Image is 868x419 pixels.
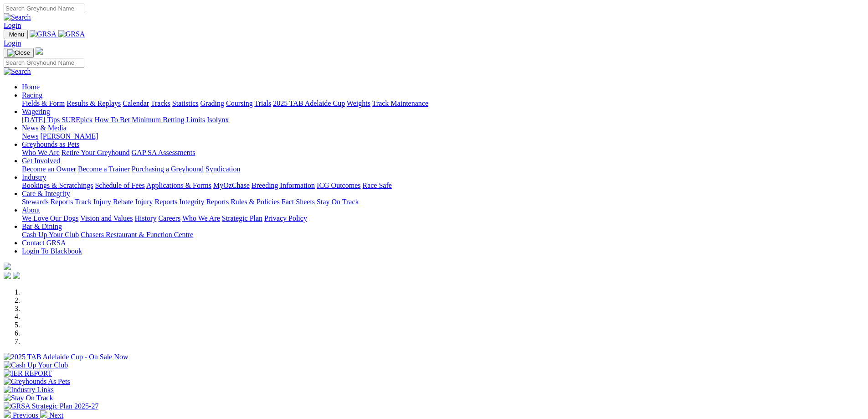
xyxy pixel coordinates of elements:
a: Login [4,39,21,47]
img: 2025 TAB Adelaide Cup - On Sale Now [4,353,128,361]
a: News [22,132,38,140]
a: History [134,214,156,222]
a: Privacy Policy [264,214,307,222]
a: Industry [22,173,46,181]
a: Who We Are [182,214,220,222]
a: About [22,206,40,214]
a: Cash Up Your Club [22,231,79,238]
a: Schedule of Fees [95,181,144,189]
span: Next [49,411,63,419]
button: Toggle navigation [4,48,34,58]
button: Toggle navigation [4,30,28,39]
div: Industry [22,181,864,190]
div: Care & Integrity [22,198,864,206]
a: Get Involved [22,157,60,165]
a: Strategic Plan [222,214,262,222]
a: Stewards Reports [22,198,73,206]
input: Search [4,58,84,67]
a: How To Bet [95,116,130,124]
div: Racing [22,99,864,108]
a: Care & Integrity [22,190,70,197]
a: Stay On Track [317,198,359,206]
img: facebook.svg [4,272,11,279]
a: Track Injury Rebate [75,198,133,206]
img: GRSA [58,30,85,38]
a: 2025 TAB Adelaide Cup [273,99,345,107]
img: logo-grsa-white.png [4,263,11,270]
a: Statistics [172,99,199,107]
a: Fact Sheets [282,198,315,206]
div: Get Involved [22,165,864,173]
a: Who We Are [22,149,60,156]
a: Results & Replays [67,99,121,107]
a: SUREpick [62,116,92,124]
a: [PERSON_NAME] [40,132,98,140]
a: Trials [254,99,271,107]
a: Greyhounds as Pets [22,140,79,148]
a: Careers [158,214,180,222]
img: Industry Links [4,386,54,394]
img: logo-grsa-white.png [36,47,43,55]
img: Search [4,13,31,21]
span: Menu [9,31,24,38]
a: Purchasing a Greyhound [132,165,204,173]
img: GRSA [30,30,56,38]
img: chevron-left-pager-white.svg [4,410,11,418]
img: Greyhounds As Pets [4,378,70,386]
div: Wagering [22,116,864,124]
a: Next [40,411,63,419]
a: Weights [347,99,370,107]
a: Applications & Forms [146,181,211,189]
a: [DATE] Tips [22,116,60,124]
a: Become an Owner [22,165,76,173]
a: Retire Your Greyhound [62,149,130,156]
a: Login To Blackbook [22,247,82,255]
a: News & Media [22,124,67,132]
a: Syndication [205,165,240,173]
a: We Love Our Dogs [22,214,78,222]
a: Become a Trainer [78,165,130,173]
a: Race Safe [362,181,391,189]
img: IER REPORT [4,369,52,378]
a: Isolynx [207,116,229,124]
span: Previous [13,411,38,419]
a: Grading [200,99,224,107]
div: News & Media [22,132,864,140]
a: Bookings & Scratchings [22,181,93,189]
a: Minimum Betting Limits [132,116,205,124]
a: Contact GRSA [22,239,66,247]
img: Close [7,49,30,57]
div: Greyhounds as Pets [22,149,864,157]
img: Cash Up Your Club [4,361,68,369]
a: GAP SA Assessments [132,149,195,156]
a: Bar & Dining [22,222,62,230]
a: Vision and Values [80,214,133,222]
a: Track Maintenance [372,99,428,107]
a: Login [4,21,21,29]
a: Fields & Form [22,99,65,107]
a: Chasers Restaurant & Function Centre [81,231,193,238]
div: Bar & Dining [22,231,864,239]
a: MyOzChase [213,181,250,189]
img: GRSA Strategic Plan 2025-27 [4,402,98,410]
a: ICG Outcomes [317,181,360,189]
input: Search [4,4,84,13]
img: chevron-right-pager-white.svg [40,410,47,418]
a: Injury Reports [135,198,177,206]
a: Racing [22,91,42,99]
img: Search [4,67,31,76]
a: Previous [4,411,40,419]
a: Coursing [226,99,253,107]
a: Rules & Policies [231,198,280,206]
a: Home [22,83,40,91]
a: Calendar [123,99,149,107]
a: Wagering [22,108,50,115]
img: twitter.svg [13,272,20,279]
a: Breeding Information [252,181,315,189]
a: Integrity Reports [179,198,229,206]
div: About [22,214,864,222]
a: Tracks [151,99,170,107]
img: Stay On Track [4,394,53,402]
